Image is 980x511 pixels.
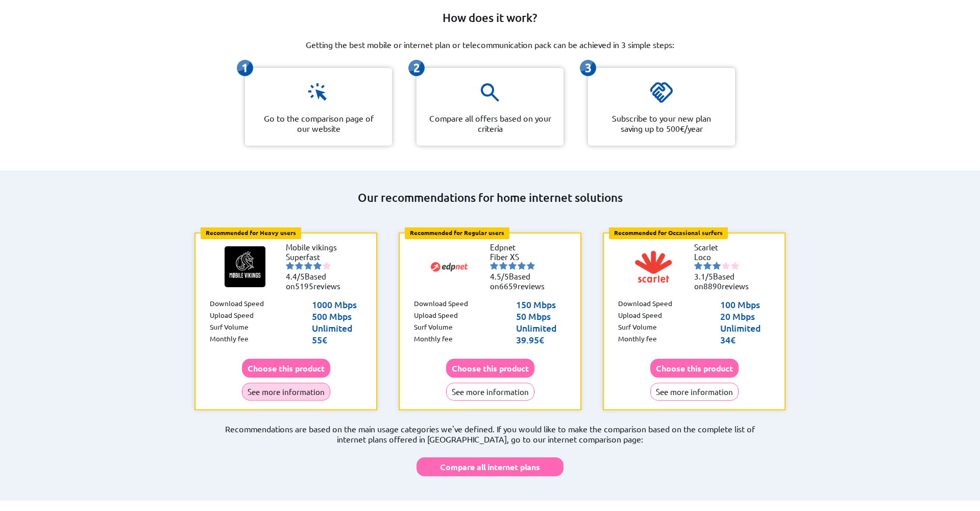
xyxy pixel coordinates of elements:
[306,80,331,105] img: icon representing a click
[703,262,712,270] img: starnr2
[508,262,517,270] img: starnr3
[499,281,518,291] span: 6659
[313,262,322,270] img: starnr4
[416,452,563,476] a: Compare all internet plans
[446,387,534,397] a: See more information
[649,80,674,105] img: icon representing a handshake
[237,60,253,76] img: icon representing the first-step
[650,383,739,401] button: See more information
[306,39,674,50] p: Getting the best mobile or internet plan or telecommunication pack can be achieved in 3 simple st...
[720,310,770,322] p: 20 Mbps
[429,113,551,133] p: Compare all offers based on your criteria
[713,262,721,270] img: starnr3
[618,322,657,334] p: Surf Volume
[614,228,723,237] b: Recommended for Occasional surfers
[490,242,551,252] li: Edpnet
[312,334,362,345] p: 55€
[516,334,566,345] p: 39.95€
[242,387,330,397] a: See more information
[286,262,294,270] img: starnr1
[694,252,755,262] li: Loco
[443,11,537,25] h2: How does it work?
[650,363,739,373] a: Choose this product
[414,322,453,334] p: Surf Volume
[408,60,425,76] img: icon representing the second-step
[429,246,470,287] img: Logo of Edpnet
[210,310,254,322] p: Upload Speed
[720,298,770,310] p: 100 Mbps
[618,334,657,345] p: Monthly fee
[720,322,770,334] p: Unlimited
[184,191,796,205] h2: Our recommendations for home internet solutions
[286,252,347,262] li: Superfast
[446,359,534,378] button: Choose this product
[206,228,296,237] b: Recommended for Heavy users
[490,271,551,291] li: Based on reviews
[722,262,730,270] img: starnr4
[703,281,722,291] span: 8890
[414,334,453,345] p: Monthly fee
[286,271,347,291] li: Based on reviews
[516,310,566,322] p: 50 Mbps
[720,334,770,345] p: 34€
[600,113,723,133] p: Subscribe to your new plan saving up to 500€/year
[490,252,551,262] li: Fiber XS
[446,383,534,401] button: See more information
[490,271,509,281] span: 4.5/5
[694,271,713,281] span: 3.1/5
[446,363,534,373] a: Choose this product
[410,228,504,237] b: Recommended for Regular users
[731,262,739,270] img: starnr5
[650,359,739,378] button: Choose this product
[304,262,312,270] img: starnr3
[490,262,498,270] img: starnr1
[286,271,305,281] span: 4.4/5
[286,242,347,252] li: Mobile vikings
[242,359,330,378] button: Choose this product
[499,262,507,270] img: starnr2
[478,80,502,105] img: icon representing a magnifying glass
[618,310,662,322] p: Upload Speed
[416,457,563,476] button: Compare all internet plans
[295,281,313,291] span: 5195
[184,424,796,444] p: Recommendations are based on the main usage categories we've defined. If you would like to make t...
[414,298,468,310] p: Download Speed
[694,242,755,252] li: Scarlet
[210,322,249,334] p: Surf Volume
[633,246,674,287] img: Logo of Scarlet
[242,383,330,401] button: See more information
[210,334,249,345] p: Monthly fee
[414,310,458,322] p: Upload Speed
[516,322,566,334] p: Unlimited
[257,113,380,133] p: Go to the comparison page of our website
[225,246,265,287] img: Logo of Mobile vikings
[527,262,535,270] img: starnr5
[580,60,596,76] img: icon representing the third-step
[518,262,526,270] img: starnr4
[312,322,362,334] p: Unlimited
[210,298,264,310] p: Download Speed
[516,298,566,310] p: 150 Mbps
[312,298,362,310] p: 1000 Mbps
[312,310,362,322] p: 500 Mbps
[242,363,330,373] a: Choose this product
[650,387,739,397] a: See more information
[618,298,672,310] p: Download Speed
[694,262,702,270] img: starnr1
[694,271,755,291] li: Based on reviews
[295,262,303,270] img: starnr2
[323,262,331,270] img: starnr5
